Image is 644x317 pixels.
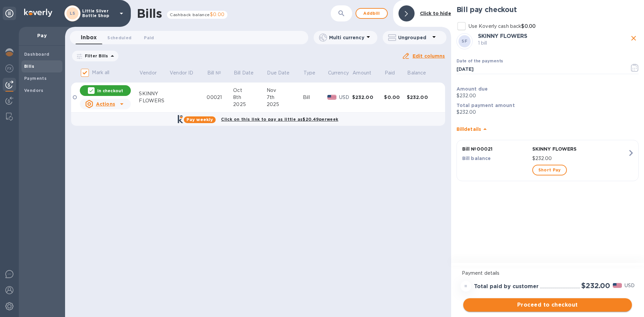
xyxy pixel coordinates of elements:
div: Nov [267,87,303,94]
button: close [629,33,639,43]
h2: Bill pay checkout [457,5,639,14]
b: Bills [24,64,34,69]
p: Pay [24,32,60,39]
p: Use Koverly cash back [469,23,536,30]
b: Pay weekly [186,117,213,122]
span: Proceed to checkout [469,301,627,309]
span: $0.00 [210,12,225,17]
p: Payment details [462,270,633,277]
b: Dashboard [24,52,50,57]
div: Bill [303,94,327,101]
div: 2025 [267,101,303,108]
span: Bill № [207,69,230,76]
span: Paid [144,34,154,41]
p: Balance [407,69,426,76]
b: LS [70,11,75,16]
span: Short Pay [538,166,561,174]
span: Amount [353,69,380,76]
p: $232.00 [532,155,628,162]
span: Vendor [140,69,165,76]
p: Type [304,69,316,76]
p: Vendor ID [170,69,193,76]
p: Paid [385,69,395,76]
b: Payments [24,76,47,81]
img: Foreign exchange [5,64,13,72]
p: Bill № 00021 [462,146,530,152]
span: Bill Date [234,69,262,76]
p: Vendor [140,69,157,76]
button: Bill №00021SKINNY FLOWERSBill balance$232.00Short Pay [457,140,639,181]
p: SKINNY FLOWERS [532,146,628,152]
label: Date of the payments [457,59,503,63]
span: Vendor ID [170,69,202,76]
strong: $0.00 [521,23,536,29]
p: 1 bill [478,40,629,47]
b: SKINNY FLOWERS [478,33,527,39]
b: Amount due [457,86,488,92]
span: Scheduled [107,34,131,41]
button: Proceed to checkout [463,298,632,312]
img: Logo [24,9,52,17]
p: Due Date [267,69,289,76]
p: Amount [353,69,371,76]
img: USD [613,283,622,288]
div: FLOWERS [139,97,169,104]
div: $232.00 [407,94,439,101]
button: Addbill [356,8,388,19]
p: USD [339,94,352,101]
div: Unpin categories [3,7,16,20]
span: Balance [407,69,435,76]
div: 2025 [233,101,267,108]
span: Type [304,69,324,76]
p: Little Silver Bottle Shop [82,9,116,18]
div: 00021 [207,94,233,101]
div: $232.00 [352,94,384,101]
p: $232.00 [457,109,639,116]
img: USD [327,95,336,100]
p: Bill № [207,69,221,76]
p: Ungrouped [398,34,430,41]
p: USD [625,282,635,289]
b: Click to hide [420,11,451,16]
b: Bill details [457,126,481,132]
p: In checkout [97,88,123,94]
span: Paid [385,69,404,76]
p: $232.00 [457,92,639,99]
div: 7th [267,94,303,101]
div: = [461,281,471,292]
p: Mark all [92,69,109,76]
p: Filter Bills [82,53,108,59]
p: Currency [328,69,349,76]
div: 8th [233,94,267,101]
b: Vendors [24,88,44,93]
b: Click on this link to pay as little as $20.49 per week [221,117,338,122]
span: Cashback balance [170,12,210,17]
u: Actions [96,101,115,107]
span: Inbox [81,33,97,42]
u: Edit columns [413,53,445,59]
div: $0.00 [384,94,407,101]
button: Short Pay [532,165,567,175]
div: Oct [233,87,267,94]
span: Add bill [362,9,382,17]
h3: Total paid by customer [474,283,539,290]
div: Billdetails [457,118,639,140]
h2: $232.00 [581,281,610,290]
p: Multi currency [329,34,364,41]
h1: Bills [137,6,162,20]
div: SKINNY [139,90,169,97]
span: Due Date [267,69,298,76]
p: Bill balance [462,155,530,162]
b: SF [462,39,467,44]
p: Bill Date [234,69,254,76]
b: Total payment amount [457,103,515,108]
